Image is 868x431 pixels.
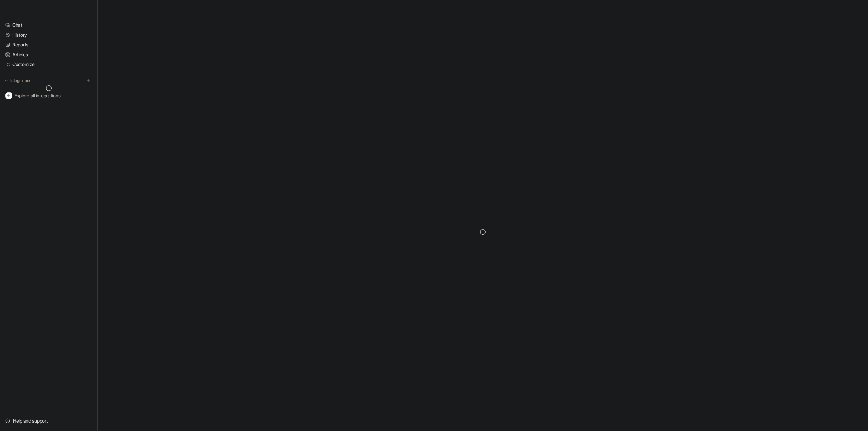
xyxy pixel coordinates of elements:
[3,50,95,59] a: Articles
[14,90,92,101] span: Explore all integrations
[10,78,31,83] p: Integrations
[86,78,91,83] img: menu_add.svg
[5,92,12,99] img: explore all integrations
[3,77,33,84] button: Integrations
[3,416,95,426] a: Help and support
[3,60,95,69] a: Customize
[3,30,95,40] a: History
[3,20,95,30] a: Chat
[4,78,9,83] img: expand menu
[3,40,95,50] a: Reports
[3,91,95,100] a: Explore all integrations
